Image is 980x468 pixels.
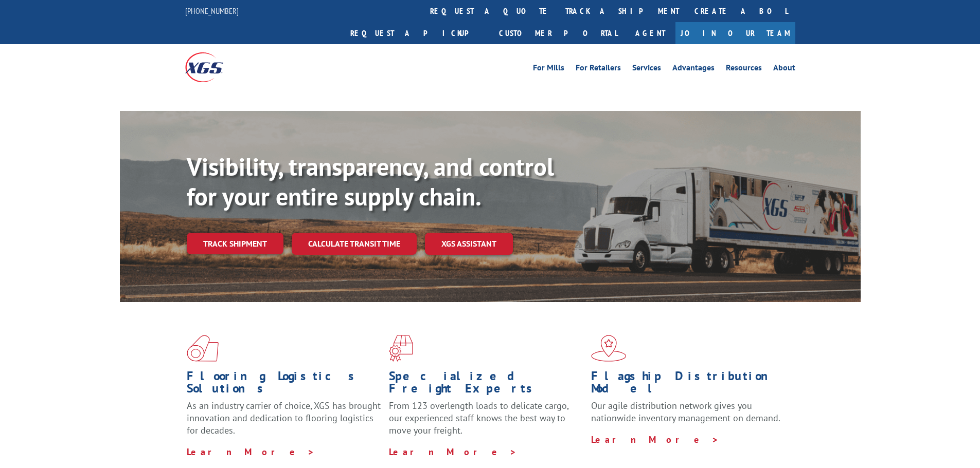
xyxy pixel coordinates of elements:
[726,64,762,75] a: Resources
[632,64,661,75] a: Services
[343,22,491,44] a: Request a pickup
[533,64,564,75] a: For Mills
[425,233,513,255] a: XGS ASSISTANT
[187,370,381,400] h1: Flooring Logistics Solutions
[187,446,315,458] a: Learn More >
[389,400,583,445] p: From 123 overlength loads to delicate cargo, our experienced staff knows the best way to move you...
[187,400,381,436] span: As an industry carrier of choice, XGS has brought innovation and dedication to flooring logistics...
[591,400,780,424] span: Our agile distribution network gives you nationwide inventory management on demand.
[187,233,283,254] a: Track shipment
[389,370,583,400] h1: Specialized Freight Experts
[672,64,715,75] a: Advantages
[292,233,417,255] a: Calculate transit time
[773,64,795,75] a: About
[591,335,627,362] img: xgs-icon-flagship-distribution-model-red
[389,446,517,458] a: Learn More >
[187,151,554,212] b: Visibility, transparency, and control for your entire supply chain.
[576,64,621,75] a: For Retailers
[675,22,795,44] a: Join Our Team
[591,370,786,400] h1: Flagship Distribution Model
[185,6,239,16] a: [PHONE_NUMBER]
[491,22,625,44] a: Customer Portal
[187,335,219,362] img: xgs-icon-total-supply-chain-intelligence-red
[389,335,413,362] img: xgs-icon-focused-on-flooring-red
[591,434,719,445] a: Learn More >
[625,22,675,44] a: Agent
